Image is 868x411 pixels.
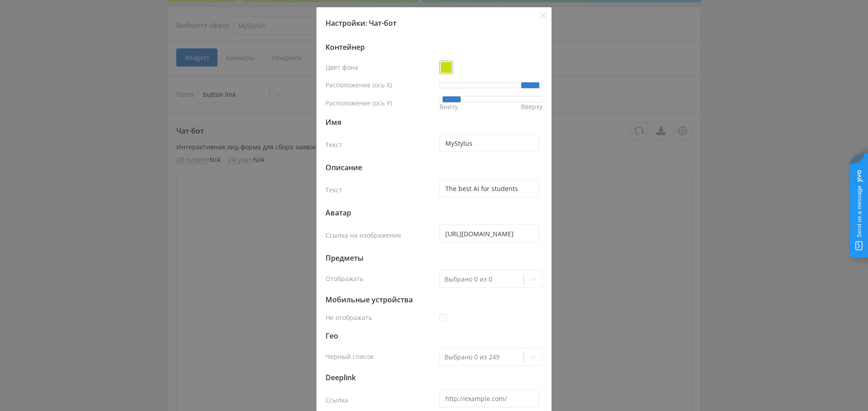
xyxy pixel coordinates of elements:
div: Расположение (ось X) [325,76,436,94]
input: http://example.com/ [439,389,539,407]
div: Черный список [325,344,436,368]
div: Мобильные устройства [325,290,436,308]
div: Вверху [491,103,542,110]
div: Цвет фона [325,57,436,76]
div: Ссылка на изображение [325,221,436,248]
div: Внизу [439,103,491,110]
div: Предметы [325,248,436,266]
div: Описание [325,158,436,176]
div: Имя [325,112,436,130]
div: Deeplink [325,368,436,386]
div: Аватар [325,203,436,221]
div: Гео [325,326,436,344]
div: Текст [325,176,436,203]
div: Расположение (ось Y) [325,94,436,112]
button: Close [540,12,547,19]
div: Настройки: Чат-бот [325,18,542,28]
div: Отображать [325,266,436,290]
div: Контейнер [325,39,436,57]
div: Текст [325,130,436,158]
div: Не отображать [325,308,436,326]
